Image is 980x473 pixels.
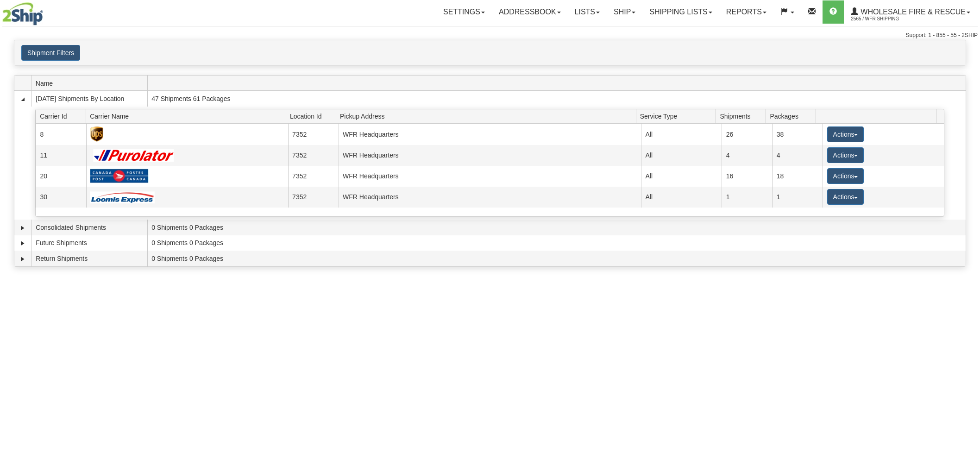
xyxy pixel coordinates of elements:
[851,14,920,24] span: 2565 / WFR Shipping
[36,124,86,145] td: 8
[772,187,823,208] td: 1
[21,45,80,61] button: Shipment Filters
[147,235,966,251] td: 0 Shipments 0 Packages
[288,145,339,166] td: 7352
[290,109,336,123] span: Location Id
[568,0,607,24] a: Lists
[31,235,147,251] td: Future Shipments
[36,76,147,90] span: Name
[772,124,823,145] td: 38
[147,220,966,235] td: 0 Shipments 0 Packages
[147,91,966,107] td: 47 Shipments 61 Packages
[827,126,864,142] button: Actions
[340,109,636,123] span: Pickup Address
[18,223,27,233] a: Expand
[339,145,641,166] td: WFR Headquarters
[90,149,178,162] img: Purolator
[18,95,27,104] a: Collapse
[339,124,641,145] td: WFR Headquarters
[492,0,568,24] a: Addressbook
[31,91,147,107] td: [DATE] Shipments By Location
[18,239,27,248] a: Expand
[90,191,155,203] img: Loomis Express
[858,8,966,16] span: WHOLESALE FIRE & RESCUE
[40,109,86,123] span: Carrier Id
[641,166,722,187] td: All
[90,109,286,123] span: Carrier Name
[827,168,864,184] button: Actions
[339,187,641,208] td: WFR Headquarters
[719,0,773,24] a: Reports
[36,145,86,166] td: 11
[147,251,966,266] td: 0 Shipments 0 Packages
[18,254,27,264] a: Expand
[844,0,977,24] a: WHOLESALE FIRE & RESCUE 2565 / WFR Shipping
[339,166,641,187] td: WFR Headquarters
[641,187,722,208] td: All
[436,0,492,24] a: Settings
[36,166,86,187] td: 20
[641,124,722,145] td: All
[2,2,43,25] img: logo2565.jpg
[607,0,642,24] a: Ship
[772,145,823,166] td: 4
[720,109,766,123] span: Shipments
[642,0,719,24] a: Shipping lists
[722,124,772,145] td: 26
[770,109,816,123] span: Packages
[722,145,772,166] td: 4
[722,166,772,187] td: 16
[641,145,722,166] td: All
[90,126,103,142] img: UPS
[827,189,864,205] button: Actions
[31,251,147,266] td: Return Shipments
[827,147,864,163] button: Actions
[288,124,339,145] td: 7352
[2,32,978,39] div: Support: 1 - 855 - 55 - 2SHIP
[36,187,86,208] td: 30
[959,189,979,284] iframe: chat widget
[90,169,149,183] img: Canada Post
[772,166,823,187] td: 18
[288,166,339,187] td: 7352
[722,187,772,208] td: 1
[31,220,147,235] td: Consolidated Shipments
[288,187,339,208] td: 7352
[640,109,716,123] span: Service Type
